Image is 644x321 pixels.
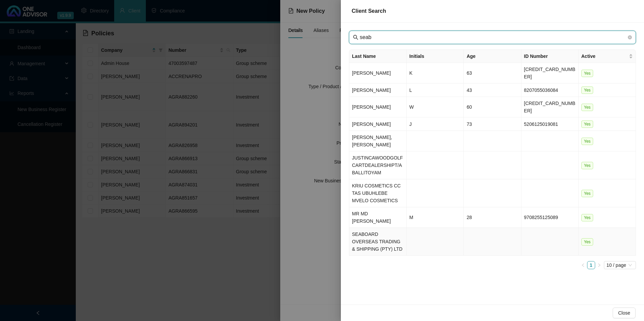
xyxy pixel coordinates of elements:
[587,261,595,269] a: 1
[587,261,595,269] li: 1
[521,97,579,117] td: [CREDIT_CARD_NUMBER]
[466,70,472,76] span: 63
[618,309,630,317] span: Close
[607,261,633,269] span: 10 / page
[521,50,579,63] th: ID Number
[595,261,603,269] button: right
[407,50,464,63] th: Initials
[360,33,626,41] input: Last Name
[581,52,627,60] span: Active
[466,215,472,220] span: 28
[349,151,407,179] td: JUSTINCAWOODGOLFCARTDEALERSHIPT/ABALLITOYAM
[604,261,636,269] div: Page Size
[349,131,407,151] td: [PERSON_NAME], [PERSON_NAME]
[581,86,593,94] span: Yes
[349,50,407,63] th: Last Name
[579,261,587,269] li: Previous Page
[581,138,593,145] span: Yes
[579,50,636,63] th: Active
[407,63,464,83] td: K
[407,97,464,117] td: W
[466,87,472,93] span: 43
[466,104,472,110] span: 60
[407,207,464,228] td: M
[352,8,386,14] span: Client Search
[595,261,603,269] li: Next Page
[349,228,407,256] td: SEABOARD OVERSEAS TRADING & SHIPPING (PTY) LTD
[407,83,464,97] td: L
[349,97,407,117] td: [PERSON_NAME]
[407,117,464,131] td: J
[349,63,407,83] td: [PERSON_NAME]
[597,263,601,267] span: right
[349,117,407,131] td: [PERSON_NAME]
[628,35,632,39] span: close-circle
[581,190,593,197] span: Yes
[581,162,593,169] span: Yes
[613,308,636,318] button: Close
[521,83,579,97] td: 8207055036084
[581,70,593,77] span: Yes
[628,34,632,40] span: close-circle
[349,207,407,228] td: MR MD [PERSON_NAME]
[349,179,407,207] td: KRIU COSMETICS CC TAS UBUHLEBE MVELO COSMETICS
[581,263,585,267] span: left
[581,238,593,246] span: Yes
[521,117,579,131] td: 5206125019081
[581,214,593,221] span: Yes
[581,104,593,111] span: Yes
[466,121,472,127] span: 73
[353,35,358,40] span: search
[581,120,593,128] span: Yes
[464,50,521,63] th: Age
[579,261,587,269] button: left
[521,63,579,83] td: [CREDIT_CARD_NUMBER]
[521,207,579,228] td: 9708255125089
[349,83,407,97] td: [PERSON_NAME]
